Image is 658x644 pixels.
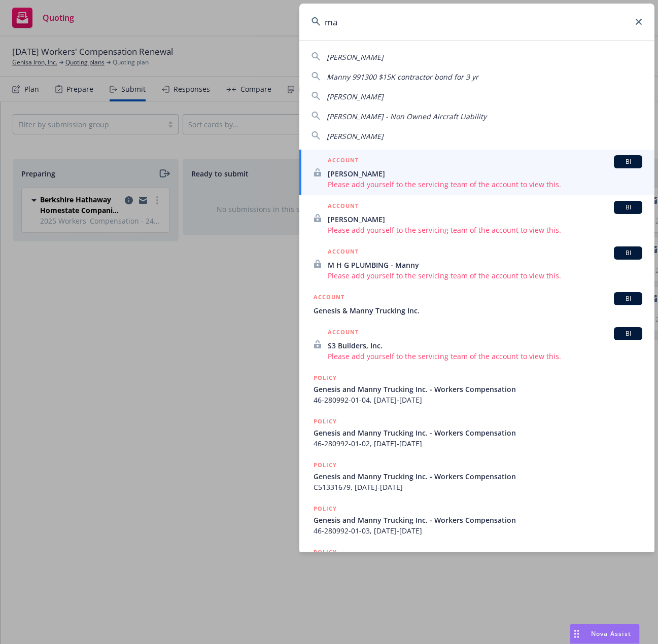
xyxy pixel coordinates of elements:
[299,454,654,498] a: POLICYGenesis and Manny Trucking Inc. - Workers CompensationC51331679, [DATE]-[DATE]
[618,248,638,258] span: BI
[314,427,642,438] span: Genesis and Manny Trucking Inc. - Workers Compensation
[327,72,478,82] span: Manny 991300 $15K contractor bond for 3 yr
[299,367,654,411] a: POLICYGenesis and Manny Trucking Inc. - Workers Compensation46-280992-01-04, [DATE]-[DATE]
[314,525,642,536] span: 46-280992-01-03, [DATE]-[DATE]
[618,157,638,166] span: BI
[299,195,654,241] a: ACCOUNTBI[PERSON_NAME]Please add yourself to the servicing team of the account to view this.
[618,203,638,212] span: BI
[328,246,359,259] h5: ACCOUNT
[328,327,359,339] h5: ACCOUNT
[327,131,384,141] span: [PERSON_NAME]
[299,411,654,454] a: POLICYGenesis and Manny Trucking Inc. - Workers Compensation46-280992-01-02, [DATE]-[DATE]
[328,340,642,351] span: S3 Builders, Inc.
[314,460,337,470] h5: POLICY
[328,214,642,225] span: [PERSON_NAME]
[327,52,384,62] span: [PERSON_NAME]
[328,260,642,270] span: M H G PLUMBING - Manny
[591,629,631,638] span: Nova Assist
[328,201,359,213] h5: ACCOUNT
[314,373,337,383] h5: POLICY
[618,329,638,338] span: BI
[314,416,337,426] h5: POLICY
[570,624,640,644] button: Nova Assist
[299,241,654,287] a: ACCOUNTBIM H G PLUMBING - MannyPlease add yourself to the servicing team of the account to view t...
[570,624,583,643] div: Drag to move
[299,321,654,367] a: ACCOUNTBIS3 Builders, Inc.Please add yourself to the servicing team of the account to view this.
[328,351,642,362] span: Please add yourself to the servicing team of the account to view this.
[327,112,487,121] span: [PERSON_NAME] - Non Owned Aircraft Liability
[314,305,642,316] span: Genesis & Manny Trucking Inc.
[328,168,642,179] span: [PERSON_NAME]
[314,395,642,405] span: 46-280992-01-04, [DATE]-[DATE]
[299,287,654,321] a: ACCOUNTBIGenesis & Manny Trucking Inc.
[328,179,642,190] span: Please add yourself to the servicing team of the account to view this.
[618,294,638,303] span: BI
[327,92,384,101] span: [PERSON_NAME]
[328,155,359,167] h5: ACCOUNT
[299,542,654,585] a: POLICY
[314,292,344,304] h5: ACCOUNT
[314,482,642,492] span: C51331679, [DATE]-[DATE]
[328,225,642,235] span: Please add yourself to the servicing team of the account to view this.
[314,438,642,449] span: 46-280992-01-02, [DATE]-[DATE]
[328,270,642,281] span: Please add yourself to the servicing team of the account to view this.
[299,150,654,195] a: ACCOUNTBI[PERSON_NAME]Please add yourself to the servicing team of the account to view this.
[299,498,654,542] a: POLICYGenesis and Manny Trucking Inc. - Workers Compensation46-280992-01-03, [DATE]-[DATE]
[314,504,337,514] h5: POLICY
[314,384,642,395] span: Genesis and Manny Trucking Inc. - Workers Compensation
[299,4,654,40] input: Search...
[314,547,337,557] h5: POLICY
[314,515,642,525] span: Genesis and Manny Trucking Inc. - Workers Compensation
[314,471,642,482] span: Genesis and Manny Trucking Inc. - Workers Compensation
